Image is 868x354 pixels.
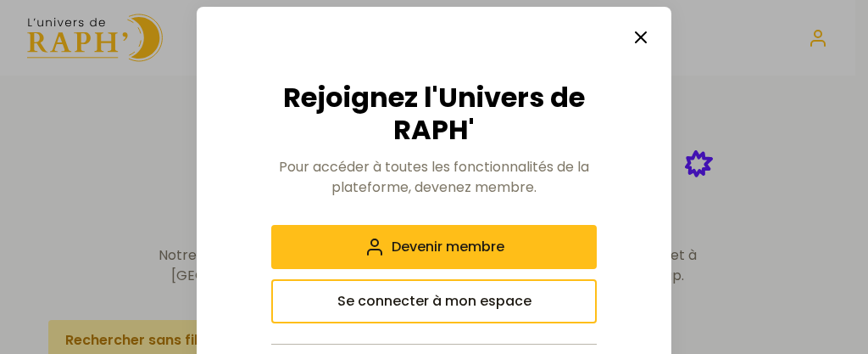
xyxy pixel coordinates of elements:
[271,157,597,198] p: Pour accéder à toutes les fonctionnalités de la plateforme, devenez membre.
[271,81,597,147] h2: Rejoignez l'Univers de RAPH'
[271,225,597,269] button: Devenir membre
[271,279,597,323] button: Se connecter à mon espace
[392,237,504,257] span: Devenir membre
[337,291,531,312] span: Se connecter à mon espace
